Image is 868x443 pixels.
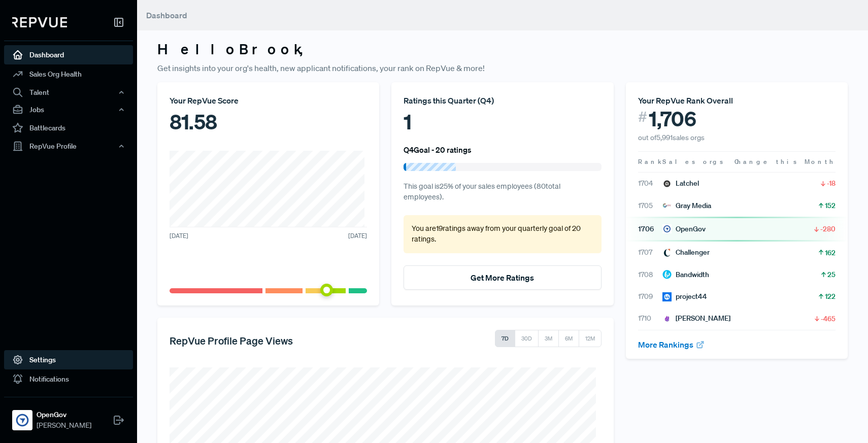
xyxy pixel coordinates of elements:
span: 1706 [638,224,662,234]
button: Get More Ratings [404,265,601,290]
span: 1704 [638,178,662,189]
span: 1705 [638,200,662,211]
button: 12M [579,330,602,347]
img: RepVue [12,17,67,27]
img: Latchel [662,179,672,188]
h6: Q4 Goal - 20 ratings [404,145,472,154]
div: OpenGov [662,224,706,234]
span: -280 [820,224,836,234]
span: 162 [825,248,836,258]
div: 81.58 [170,107,367,137]
div: Challenger [662,247,710,258]
div: [PERSON_NAME] [662,313,730,324]
span: -18 [827,178,836,188]
a: Battlecards [4,118,133,138]
button: 6M [558,330,579,347]
div: 1 [404,107,601,137]
img: Bandwidth [662,270,672,279]
p: This goal is 25 % of your sales employees ( 80 total employees). [404,181,601,203]
span: # [638,107,647,127]
button: 30D [515,330,539,347]
span: 1707 [638,247,662,258]
div: Ratings this Quarter ( Q4 ) [404,94,601,107]
button: Talent [4,84,133,101]
img: project44 [662,292,672,301]
img: Gray Media [662,201,672,210]
span: -465 [821,314,836,324]
img: OpenGov [14,412,30,428]
span: out of 5,991 sales orgs [638,133,705,142]
span: 1709 [638,291,662,302]
button: 3M [538,330,559,347]
span: 1,706 [649,107,696,131]
a: OpenGovOpenGov[PERSON_NAME] [4,397,133,435]
p: Get insights into your org's health, new applicant notifications, your rank on RepVue & more! [157,62,848,74]
span: Your RepVue Rank Overall [638,95,733,106]
span: 1708 [638,269,662,280]
button: Jobs [4,101,133,118]
div: Latchel [662,178,699,189]
h5: RepVue Profile Page Views [170,334,293,347]
img: OpenGov [662,224,672,233]
button: RepVue Profile [4,138,133,155]
div: Gray Media [662,200,711,211]
span: [DATE] [348,231,367,241]
span: 152 [825,200,836,211]
a: Notifications [4,369,133,389]
div: project44 [662,291,707,302]
span: 122 [825,291,836,301]
span: [DATE] [170,231,188,241]
a: Sales Org Health [4,64,133,84]
img: Keela [662,314,672,323]
strong: OpenGov [37,410,91,420]
img: Challenger [662,248,672,257]
h3: Hello Brook , [157,41,848,58]
button: 7D [495,330,515,347]
a: Dashboard [4,45,133,64]
div: Bandwidth [662,269,709,280]
span: 25 [827,269,836,280]
span: 1710 [638,313,662,324]
div: Your RepVue Score [170,94,367,107]
a: More Rankings [638,339,705,350]
span: Rank [638,157,662,166]
span: Change this Month [735,157,836,166]
span: Sales orgs [662,157,725,166]
span: [PERSON_NAME] [37,420,91,431]
span: Dashboard [146,10,187,20]
a: Settings [4,350,133,369]
p: You are 19 ratings away from your quarterly goal of 20 ratings . [412,223,593,245]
